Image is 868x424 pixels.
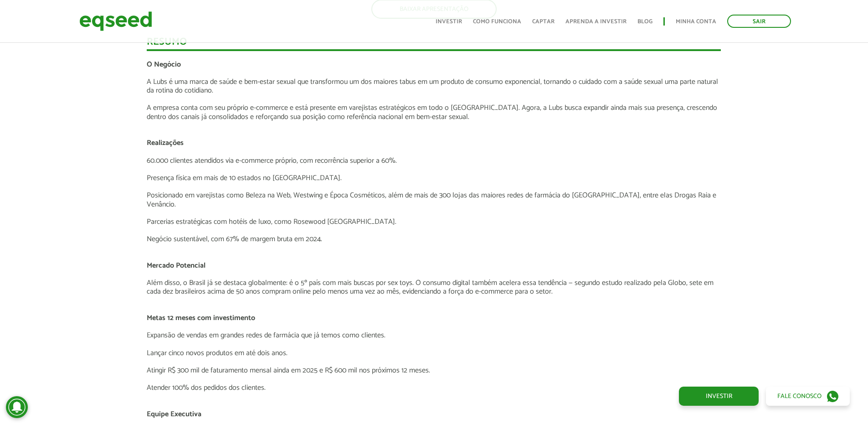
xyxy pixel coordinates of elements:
[147,349,721,357] p: Lançar cinco novos produtos em até dois anos.
[147,191,721,208] p: Posicionado em varejistas como Beleza na Web, Westwing e Época Cosméticos, além de mais de 300 lo...
[147,235,721,243] p: Negócio sustentável, com 67% de margem bruta em 2024.
[147,279,721,296] p: Além disso, o Brasil já se destaca globalmente: é o 5º país com mais buscas por sex toys. O consu...
[147,366,721,375] p: Atingir R$ 300 mil de faturamento mensal ainda em 2025 e R$ 600 mil nos próximos 12 meses.
[147,383,721,392] p: Atender 100% dos pedidos dos clientes.
[473,19,521,25] a: Como funciona
[147,37,721,51] div: Resumo
[79,9,152,33] img: EqSeed
[147,312,255,324] strong: Metas 12 meses com investimento
[147,137,184,149] strong: Realizações
[147,156,721,165] p: 60.000 clientes atendidos via e-commerce próprio, com recorrência superior a 60%.
[727,15,791,28] a: Sair
[147,103,721,121] p: A empresa conta com seu próprio e-commerce e está presente em varejistas estratégicos em todo o [...
[676,19,716,25] a: Minha conta
[436,19,462,25] a: Investir
[766,387,850,406] a: Fale conosco
[147,78,721,95] p: A Lubs é uma marca de saúde e bem-estar sexual que transformou um dos maiores tabus em um produto...
[147,408,201,420] strong: Equipe Executiva
[637,19,652,25] a: Blog
[147,331,721,340] p: Expansão de vendas em grandes redes de farmácia que já temos como clientes.
[532,19,555,25] a: Captar
[147,217,721,226] p: Parcerias estratégicas com hotéis de luxo, como Rosewood [GEOGRAPHIC_DATA].
[147,58,181,71] strong: O Negócio
[565,19,627,25] a: Aprenda a investir
[147,174,721,182] p: Presença física em mais de 10 estados no [GEOGRAPHIC_DATA].
[147,259,205,272] strong: Mercado Potencial
[679,387,759,406] a: Investir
